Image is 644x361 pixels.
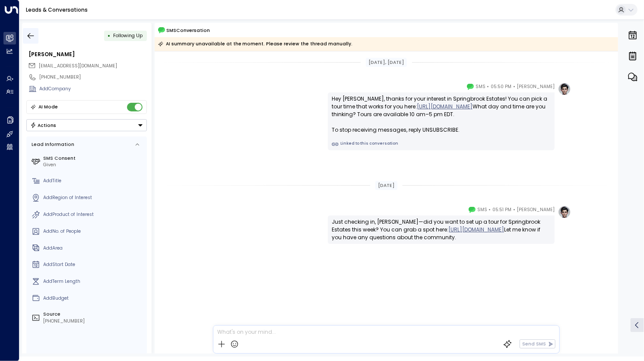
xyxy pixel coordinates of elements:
[43,311,144,318] label: Source
[26,6,88,13] a: Leads & Conversations
[43,194,144,201] div: AddRegion of Interest
[448,226,504,234] a: [URL][DOMAIN_NAME]
[492,206,511,214] span: 05:51 PM
[108,30,111,41] div: •
[29,141,74,148] div: Lead Information
[43,318,144,325] div: [PHONE_NUMBER]
[39,74,147,81] div: [PHONE_NUMBER]
[375,181,397,190] div: [DATE]
[489,206,491,214] span: •
[487,82,489,91] span: •
[43,245,144,252] div: AddArea
[491,82,511,91] span: 05:50 PM
[513,82,515,91] span: •
[558,206,571,218] img: profile-logo.png
[558,82,571,95] img: profile-logo.png
[43,211,144,218] div: AddProduct of Interest
[26,119,147,131] button: Actions
[43,161,144,168] div: Given
[417,103,473,111] a: [URL][DOMAIN_NAME]
[43,177,144,184] div: AddTitle
[332,141,551,148] a: Linked to this conversation
[30,122,57,128] div: Actions
[43,155,144,162] label: SMS Consent
[38,103,58,111] div: AI Mode
[39,63,117,69] span: [EMAIL_ADDRESS][DOMAIN_NAME]
[477,206,487,214] span: SMS
[166,27,210,34] span: SMS Conversation
[476,82,485,91] span: SMS
[39,63,117,70] span: nick.robinson948@gmail.com
[517,82,555,91] span: [PERSON_NAME]
[26,119,147,131] div: Button group with a nested menu
[43,228,144,235] div: AddNo. of People
[332,218,551,241] div: Just checking in, [PERSON_NAME]—did you want to set up a tour for Springbrook Estates this week? ...
[366,58,407,67] div: [DATE], [DATE]
[43,261,144,268] div: AddStart Date
[517,206,555,214] span: [PERSON_NAME]
[158,40,353,48] div: AI summary unavailable at the moment. Please review the thread manually.
[39,85,147,92] div: AddCompany
[43,278,144,285] div: AddTerm Length
[513,206,515,214] span: •
[332,95,551,134] div: Hey [PERSON_NAME], thanks for your interest in Springbrook Estates! You can pick a tour time that...
[43,295,144,302] div: AddBudget
[29,51,147,58] div: [PERSON_NAME]
[113,32,143,39] span: Following Up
